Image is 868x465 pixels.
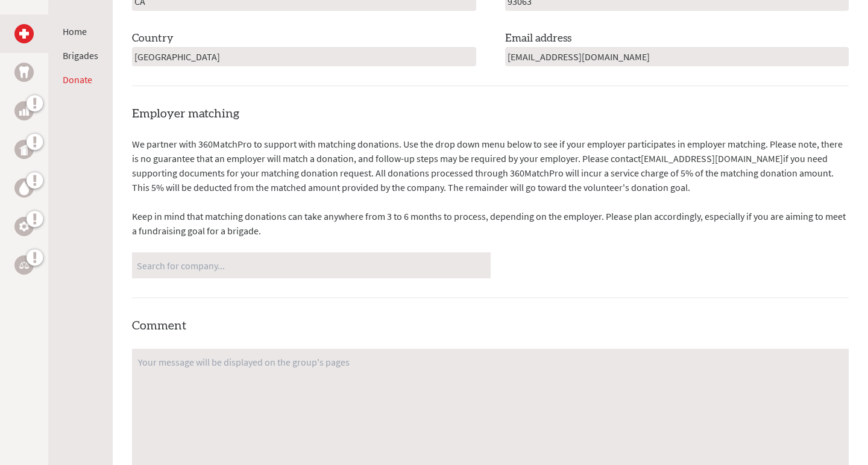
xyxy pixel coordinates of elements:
a: Brigades [63,49,98,61]
a: Donate [63,73,92,86]
p: Keep in mind that matching donations can take anywhere from 3 to 6 months to process, depending o... [132,209,849,238]
a: Public Health [14,140,34,159]
img: Dental [19,66,29,78]
input: email@example.com [505,47,849,66]
label: Comment [132,320,186,332]
a: Home [63,25,87,37]
img: Medical [19,29,29,39]
label: Country [132,30,174,47]
img: Water [19,181,29,195]
input: Country [132,47,476,66]
a: Water [14,178,34,198]
img: Legal Empowerment [19,261,29,269]
a: Legal Empowerment [14,255,34,275]
li: Brigades [63,48,98,63]
label: Email address [505,30,571,47]
input: Search for company... [137,255,486,276]
img: Engineering [19,222,29,231]
a: Engineering [14,217,34,236]
img: Public Health [19,143,29,155]
a: Business [14,101,34,120]
p: We partner with 360MatchPro to support with matching donations. Use the drop down menu below to s... [132,137,849,195]
li: Donate [63,72,98,87]
a: [EMAIL_ADDRESS][DOMAIN_NAME] [641,152,783,164]
li: Home [63,24,98,39]
h4: Employer matching [132,105,849,122]
a: Dental [14,63,34,82]
a: Medical [14,24,34,43]
img: Business [19,106,29,116]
